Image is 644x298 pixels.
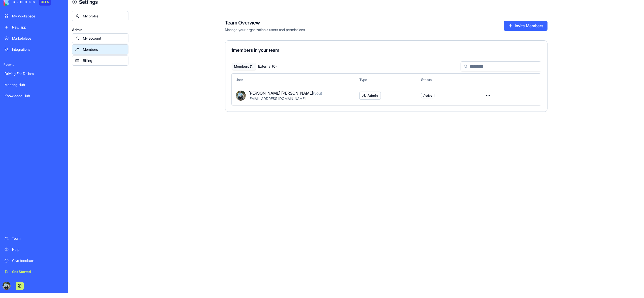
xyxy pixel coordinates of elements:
h4: Team Overview [225,19,305,26]
div: Knowledge Hub [5,93,63,98]
span: [PERSON_NAME] [PERSON_NAME] [249,90,322,96]
div: Meeting Hub [5,82,63,87]
span: Manage your organization's users and permissions [225,27,305,32]
div: Driving For Dollars [5,71,63,76]
img: ACg8ocJNHXTW_YLYpUavmfs3syqsdHTtPnhfTho5TN6JEWypo_6Vv8rXJA=s96-c [236,91,246,101]
div: My account [83,36,125,41]
a: Marketplace [2,33,66,43]
div: Get Started [12,269,63,274]
button: Members ( 1 ) [232,63,256,70]
button: External ( 0 ) [256,63,280,70]
a: Members [72,44,128,55]
a: My Workspace [2,11,66,21]
a: Billing [72,56,128,66]
span: (you) [313,91,322,96]
div: Type [359,77,413,82]
a: Get Started [2,267,66,277]
a: Team [2,233,66,243]
div: Marketplace [12,36,63,41]
div: Team [12,236,63,241]
a: Knowledge Hub [2,91,66,101]
div: Billing [83,58,125,63]
a: Help [2,245,66,255]
img: ACg8ocJNHXTW_YLYpUavmfs3syqsdHTtPnhfTho5TN6JEWypo_6Vv8rXJA=s96-c [3,282,11,290]
div: Give feedback [12,258,63,263]
span: 1 members in your team [231,47,280,53]
span: [EMAIL_ADDRESS][DOMAIN_NAME] [249,96,306,101]
span: Active [423,94,432,98]
div: My Workspace [12,14,63,19]
a: Give feedback [2,256,66,266]
a: Meeting Hub [2,80,66,90]
span: Admin [368,93,378,98]
div: My profile [83,14,125,19]
a: My account [72,33,128,43]
div: New app [12,25,63,30]
div: Status [421,77,475,82]
a: Driving For Dollars [2,69,66,79]
th: User [232,74,355,86]
div: Help [12,247,63,252]
button: Invite Members [504,21,548,31]
a: New app [2,22,66,32]
div: Integrations [12,47,63,52]
span: Recent [2,63,66,67]
button: Admin [359,92,381,100]
span: Admin [72,27,128,32]
a: My profile [72,11,128,21]
div: Members [83,47,125,52]
a: Integrations [2,44,66,55]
